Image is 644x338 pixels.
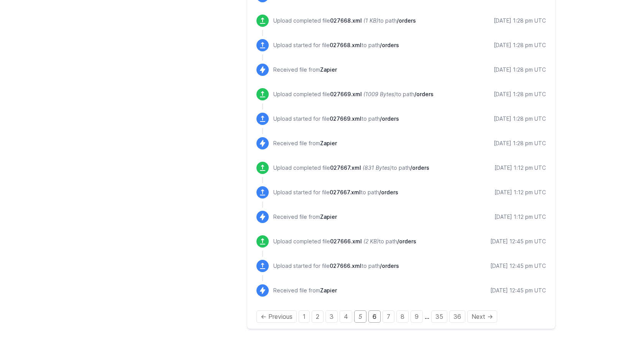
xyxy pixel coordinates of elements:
[330,189,361,195] span: 027667.xml
[330,164,361,171] span: 027667.xml
[494,17,546,25] div: [DATE] 1:28 pm UTC
[380,115,399,122] span: /orders
[320,66,337,73] span: Zapier
[273,17,416,25] p: Upload completed file to path
[299,310,310,323] a: Page 1
[256,310,297,323] a: Previous page
[414,91,434,97] span: /orders
[330,263,361,269] span: 027666.xml
[273,213,337,221] p: Received file from
[273,66,337,74] p: Received file from
[273,41,399,49] p: Upload started for file to path
[490,262,546,270] div: [DATE] 12:45 pm UTC
[273,238,416,245] p: Upload completed file to path
[273,139,337,147] p: Received file from
[397,17,416,24] span: /orders
[494,66,546,74] div: [DATE] 1:28 pm UTC
[273,164,429,172] p: Upload completed file to path
[411,310,423,323] a: Page 9
[449,310,465,323] a: Page 36
[320,140,337,146] span: Zapier
[379,189,398,195] span: /orders
[396,310,409,323] a: Page 8
[363,17,378,24] i: (1 KB)
[320,287,337,294] span: Zapier
[273,115,399,123] p: Upload started for file to path
[256,312,546,321] div: Pagination
[494,115,546,123] div: [DATE] 1:28 pm UTC
[495,213,546,221] div: [DATE] 1:12 pm UTC
[490,287,546,294] div: [DATE] 12:45 pm UTC
[273,189,398,196] p: Upload started for file to path
[330,115,361,122] span: 027669.xml
[494,139,546,147] div: [DATE] 1:28 pm UTC
[354,310,366,323] em: Page 5
[330,42,361,48] span: 027668.xml
[606,300,635,329] iframe: Drift Widget Chat Controller
[325,310,338,323] a: Page 3
[320,213,337,220] span: Zapier
[495,164,546,172] div: [DATE] 1:12 pm UTC
[273,90,434,98] p: Upload completed file to path
[380,42,399,48] span: /orders
[330,91,362,97] span: 027669.xml
[431,310,447,323] a: Page 35
[494,90,546,98] div: [DATE] 1:28 pm UTC
[494,41,546,49] div: [DATE] 1:28 pm UTC
[273,262,399,270] p: Upload started for file to path
[410,164,429,171] span: /orders
[330,238,362,244] span: 027666.xml
[312,310,324,323] a: Page 2
[363,238,379,244] i: (2 KB)
[490,238,546,245] div: [DATE] 12:45 pm UTC
[425,313,429,320] span: …
[368,310,381,323] a: Page 6
[330,17,362,24] span: 027668.xml
[340,310,352,323] a: Page 4
[467,310,497,323] a: Next page
[273,287,337,294] p: Received file from
[397,238,416,244] span: /orders
[383,310,394,323] a: Page 7
[495,189,546,196] div: [DATE] 1:12 pm UTC
[363,91,396,97] i: (1009 Bytes)
[380,263,399,269] span: /orders
[363,164,392,171] i: (831 Bytes)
